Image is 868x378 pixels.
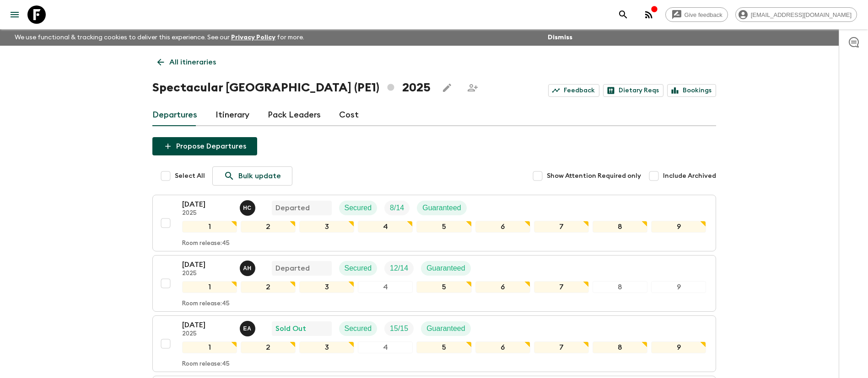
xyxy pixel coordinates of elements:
[299,221,354,233] div: 3
[182,281,237,293] div: 1
[182,270,232,277] p: 2025
[152,104,197,126] a: Departures
[358,221,413,233] div: 4
[345,202,372,213] p: Secured
[152,315,716,372] button: [DATE]2025Ernesto AndradeSold OutSecuredTrip FillGuaranteed123456789Room release:45
[238,170,281,181] p: Bulk update
[614,5,632,24] button: search adventures
[665,7,728,22] a: Give feedback
[603,84,663,97] a: Dietary Reqs
[345,263,372,274] p: Secured
[416,281,471,293] div: 5
[339,201,377,215] div: Secured
[182,259,232,270] p: [DATE]
[384,321,414,336] div: Trip Fill
[5,5,24,24] button: menu
[651,221,706,233] div: 9
[182,361,230,368] p: Room release: 45
[299,281,354,293] div: 3
[534,221,589,233] div: 7
[475,221,530,233] div: 6
[152,53,221,71] a: All itineraries
[182,330,232,338] p: 2025
[735,7,857,22] div: [EMAIL_ADDRESS][DOMAIN_NAME]
[358,281,413,293] div: 4
[182,341,237,353] div: 1
[11,29,308,46] p: We use functional & tracking cookies to deliver this experience. See our for more.
[241,341,296,353] div: 2
[593,221,647,233] div: 8
[240,321,257,336] button: EA
[390,263,408,274] p: 12 / 14
[241,281,296,293] div: 2
[593,281,647,293] div: 8
[593,341,647,353] div: 8
[416,221,471,233] div: 5
[152,195,716,251] button: [DATE]2025Hector Carillo DepartedSecuredTrip FillGuaranteed123456789Room release:45
[339,321,377,336] div: Secured
[663,171,716,181] span: Include Archived
[212,166,292,186] a: Bulk update
[275,323,306,334] p: Sold Out
[345,323,372,334] p: Secured
[384,261,414,276] div: Trip Fill
[464,79,482,97] span: Share this itinerary
[390,323,408,334] p: 15 / 15
[358,341,413,353] div: 4
[182,300,230,308] p: Room release: 45
[547,171,641,181] span: Show Attention Required only
[384,201,410,215] div: Trip Fill
[275,263,310,274] p: Departed
[426,263,465,274] p: Guaranteed
[152,79,431,97] h1: Spectacular [GEOGRAPHIC_DATA] (PE1) 2025
[240,324,257,331] span: Ernesto Andrade
[240,263,257,271] span: Alejandro Huambo
[534,341,589,353] div: 7
[548,84,599,97] a: Feedback
[175,171,205,181] span: Select All
[182,221,237,233] div: 1
[275,202,310,213] p: Departed
[416,341,471,353] div: 5
[545,31,575,44] button: Dismiss
[243,325,252,332] p: E A
[426,323,465,334] p: Guaranteed
[152,255,716,312] button: [DATE]2025Alejandro HuamboDepartedSecuredTrip FillGuaranteed123456789Room release:45
[667,84,716,97] a: Bookings
[679,11,728,18] span: Give feedback
[268,104,321,126] a: Pack Leaders
[339,261,377,276] div: Secured
[651,341,706,353] div: 9
[299,341,354,353] div: 3
[240,203,257,210] span: Hector Carillo
[651,281,706,293] div: 9
[475,281,530,293] div: 6
[216,104,249,126] a: Itinerary
[339,104,359,126] a: Cost
[390,202,404,213] p: 8 / 14
[152,137,257,155] button: Propose Departures
[475,341,530,353] div: 6
[231,34,275,41] a: Privacy Policy
[182,240,230,247] p: Room release: 45
[422,202,461,213] p: Guaranteed
[182,319,232,330] p: [DATE]
[746,11,857,18] span: [EMAIL_ADDRESS][DOMAIN_NAME]
[438,79,456,97] button: Edit this itinerary
[182,199,232,210] p: [DATE]
[169,57,216,68] p: All itineraries
[534,281,589,293] div: 7
[182,210,232,217] p: 2025
[241,221,296,233] div: 2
